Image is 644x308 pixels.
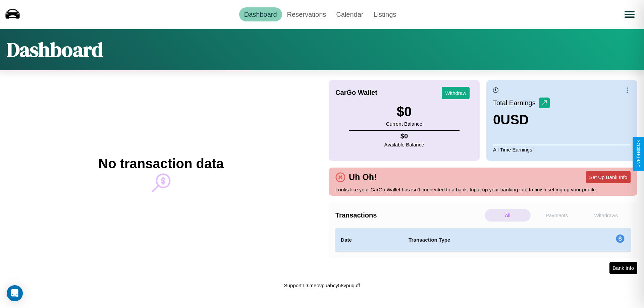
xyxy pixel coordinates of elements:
[345,172,380,182] h4: Uh Oh!
[331,7,368,21] a: Calendar
[7,36,103,63] h1: Dashboard
[239,7,282,21] a: Dashboard
[282,7,331,21] a: Reservations
[620,5,639,24] button: Open menu
[409,236,561,244] h4: Transaction Type
[368,7,401,21] a: Listings
[335,211,483,219] h4: Transactions
[384,140,424,149] p: Available Balance
[386,104,422,119] h3: $ 0
[335,228,631,252] table: simple table
[636,140,641,168] div: Give Feedback
[386,119,422,128] p: Current Balance
[384,132,424,140] h4: $ 0
[335,89,377,97] h4: CarGo Wallet
[284,281,360,290] p: Support ID: meovpuabcy58vpuquff
[335,185,631,194] p: Looks like your CarGo Wallet has isn't connected to a bank. Input up your banking info to finish ...
[609,262,637,274] button: Bank Info
[586,171,631,183] button: Set Up Bank Info
[485,209,531,222] p: All
[7,285,23,301] div: Open Intercom Messenger
[98,156,223,171] h2: No transaction data
[341,236,398,244] h4: Date
[493,112,550,127] h3: 0 USD
[583,209,629,222] p: Withdraws
[534,209,580,222] p: Payments
[493,97,539,109] p: Total Earnings
[442,87,470,99] button: Withdraw
[493,145,631,154] p: All Time Earnings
